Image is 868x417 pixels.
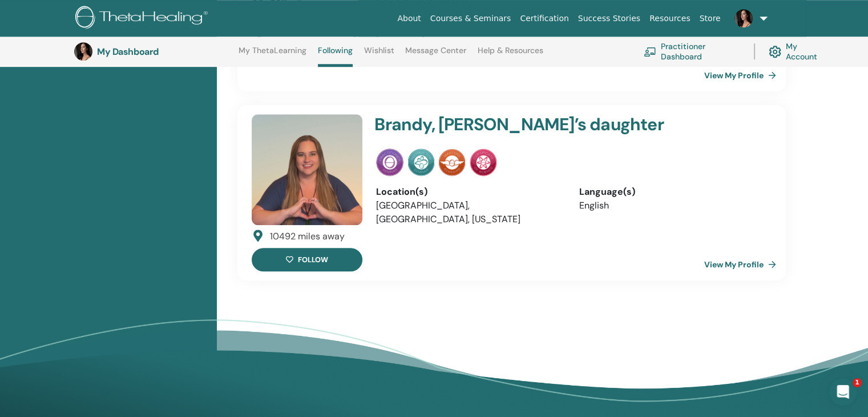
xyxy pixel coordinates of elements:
[374,114,699,135] h4: Brandy, [PERSON_NAME]’s daughter
[376,185,562,199] div: Location(s)
[426,8,516,29] a: Courses & Seminars
[644,47,656,56] img: chalkboard-teacher.svg
[393,8,425,29] a: About
[574,8,645,29] a: Success Stories
[515,8,573,29] a: Certification
[769,43,781,61] img: cog.svg
[252,248,362,271] button: follow
[704,64,781,87] a: View My Profile
[769,39,826,64] a: My Account
[695,8,725,29] a: Store
[734,9,753,27] img: default.jpg
[579,199,765,212] li: English
[270,230,345,243] div: 10492 miles away
[239,46,306,64] a: My ThetaLearning
[75,6,212,31] img: logo.png
[405,46,466,64] a: Message Center
[97,46,211,57] h3: My Dashboard
[644,39,740,64] a: Practitioner Dashboard
[478,46,543,64] a: Help & Resources
[376,199,562,226] li: [GEOGRAPHIC_DATA], [GEOGRAPHIC_DATA], [US_STATE]
[579,185,765,199] div: Language(s)
[645,8,695,29] a: Resources
[829,378,857,406] iframe: Intercom live chat
[74,42,92,61] img: default.jpg
[364,46,394,64] a: Wishlist
[318,46,353,67] a: Following
[252,114,362,225] img: default.jpg
[704,253,781,276] a: View My Profile
[853,378,862,387] span: 1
